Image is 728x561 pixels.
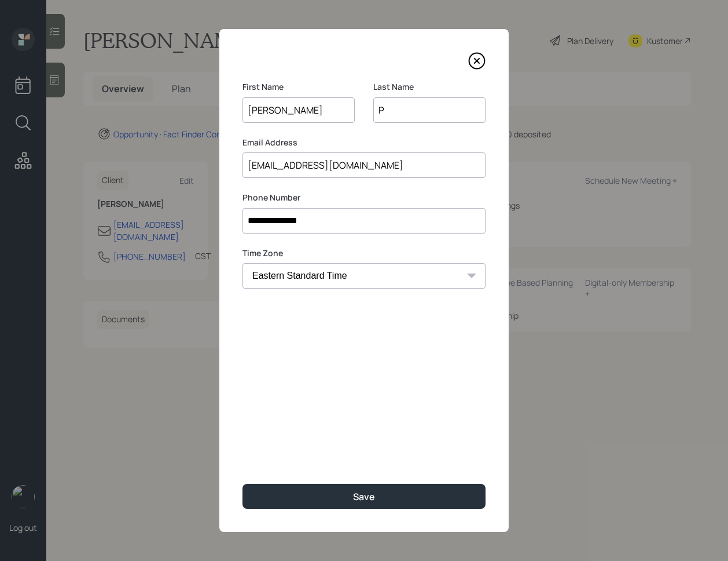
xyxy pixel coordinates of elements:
[242,484,486,509] button: Save
[242,247,486,259] label: Time Zone
[242,81,355,93] label: First Name
[373,81,486,93] label: Last Name
[242,137,486,148] label: Email Address
[242,192,486,203] label: Phone Number
[353,490,375,503] div: Save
